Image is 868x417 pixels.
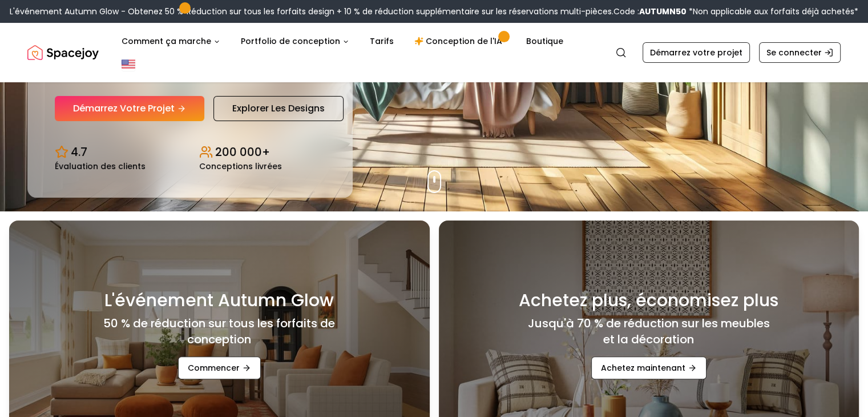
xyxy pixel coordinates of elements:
font: Conceptions livrées [199,161,282,172]
a: Achetez maintenant [591,356,706,379]
font: Tarifs [370,35,394,47]
font: Explorer les designs [232,102,325,115]
font: 4.7 [71,144,87,160]
a: Joie spatiale [27,41,99,64]
font: 200 000+ [215,144,270,160]
font: Achetez maintenant [601,362,685,374]
font: Évaluation des clients [55,161,146,172]
img: Logo de Spacejoy [27,41,99,64]
a: Explorer les designs [213,96,344,121]
font: Comment ça marche [122,35,211,47]
div: Statistiques de conception [55,135,325,170]
nav: Mondial [27,23,841,82]
font: Jusqu'à 70 % de réduction sur les meubles et la décoration [528,315,770,347]
font: Boutique [526,35,563,47]
img: États-Unis [122,57,135,71]
a: Se connecter [759,42,841,63]
font: Démarrez votre projet [650,47,742,58]
font: 50 % de réduction sur tous les forfaits de conception [103,315,335,347]
font: Conception de l'IA [426,35,502,47]
font: Réduction sur tous les forfaits design + 10 % de réduction supplémentaire sur les réservations mu... [187,6,613,17]
font: Portfolio de conception [241,35,340,47]
a: Tarifs [361,30,403,53]
a: Boutique [517,30,572,53]
font: Se connecter [766,47,822,58]
font: Code : [613,6,639,17]
font: L'événement Autumn Glow - Obtenez 50 % [10,6,183,17]
nav: Principal [112,30,572,53]
font: Commencer [188,362,240,374]
font: L'événement Autumn Glow [104,288,334,312]
font: *Non applicable aux forfaits déjà achetés* [689,6,858,17]
font: Démarrez votre projet [73,102,175,115]
font: Achetez plus, économisez plus [519,288,778,312]
a: Démarrez votre projet [55,96,204,121]
a: Conception de l'IA [405,30,515,53]
button: Comment ça marche [112,30,229,53]
button: Portfolio de conception [232,30,358,53]
a: Commencer [178,356,261,379]
font: AUTUMN50 [639,6,687,17]
a: Démarrez votre projet [643,42,750,63]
